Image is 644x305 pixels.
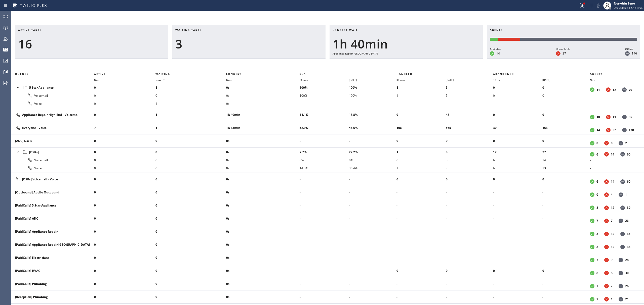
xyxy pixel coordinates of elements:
li: 0s [226,164,300,172]
li: 0 [396,175,446,183]
li: 7 [94,124,155,132]
li: 52.9% [300,124,349,132]
li: 100% [300,83,349,91]
dd: 178 [629,128,634,132]
li: 0 [542,175,590,183]
li: 0 [94,188,155,196]
li: - [446,254,493,262]
li: 0 [493,91,542,99]
li: - [349,188,396,196]
li: - [542,215,590,223]
span: Unavailable | 5h 11min [614,6,642,10]
span: Longest wait [333,28,358,32]
dt: Offline [619,192,623,197]
li: 0 [94,91,155,99]
li: 0 [94,175,155,183]
li: 22.2% [349,148,396,156]
li: - [300,280,349,288]
li: 0 [396,156,446,164]
dd: 7 [611,219,613,223]
li: - [493,228,542,236]
li: 0 [94,267,155,275]
li: - [446,188,493,196]
li: 0 [493,267,542,275]
li: 12 [493,148,542,156]
li: - [446,241,493,249]
li: 8 [446,148,493,156]
li: - [300,99,349,108]
dd: 14 [496,51,500,56]
dt: Unavailable [604,179,609,184]
li: 0s [226,83,300,91]
li: 1 [155,111,226,119]
dd: 12 [611,232,614,236]
li: 0s [226,99,300,108]
li: - [396,280,446,288]
li: 30 [493,124,542,132]
li: 0 [94,228,155,236]
li: 0 [94,137,155,145]
li: 0 [155,137,226,145]
dd: 12 [613,88,616,92]
li: 1 [155,124,226,132]
span: Agents [490,28,503,32]
li: - [446,228,493,236]
dd: 32 [613,128,616,132]
li: 0 [542,83,590,91]
li: 0s [226,267,300,275]
li: 0 [493,83,542,91]
dd: 0 [596,141,598,145]
li: - [396,228,446,236]
div: [PaidCalls] HVAC [15,269,90,273]
dd: 196 [632,51,637,56]
dt: Available [490,51,494,56]
li: 1 [155,99,226,108]
li: 14.3% [300,164,349,172]
li: - [590,164,638,172]
dd: 12 [611,245,614,249]
dd: 60 [627,179,630,184]
li: 1 [396,91,446,99]
li: - [493,188,542,196]
span: SLA [300,72,306,76]
dt: Available [590,141,594,145]
li: 0 [446,156,493,164]
li: 0 [94,148,155,156]
dd: 8 [596,271,598,275]
dt: Unavailable [556,51,560,56]
dd: 9 [611,258,613,262]
li: - [349,241,396,249]
li: 100% [349,91,396,99]
li: - [446,280,493,288]
dd: 30 [625,271,629,275]
li: 0s [226,241,300,249]
li: 0 [94,111,155,119]
li: 1h 33min [226,124,300,132]
div: [DSRs] [15,148,90,156]
li: - [349,215,396,223]
div: 3 [175,37,323,51]
li: - [300,201,349,210]
li: - [542,99,590,108]
dt: Available [590,128,594,132]
li: 0 [542,91,590,99]
li: 0s [226,201,300,210]
dd: 11 [596,88,600,92]
dd: 14 [611,152,614,157]
span: 30 min [396,78,405,82]
li: 0 [446,137,493,145]
li: 0 [155,148,226,156]
span: Handled [396,72,412,76]
div: 16 [18,37,165,51]
dt: Offline [620,206,625,210]
li: 0s [226,215,300,223]
li: 14 [542,156,590,164]
li: 11.1% [300,111,349,119]
li: - [493,99,542,108]
dd: 7 [596,258,598,262]
li: - [396,241,446,249]
li: 0 [94,83,155,91]
dd: 14 [596,128,600,132]
div: Offline: 196 [520,38,637,41]
dt: Unavailable [604,152,609,157]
